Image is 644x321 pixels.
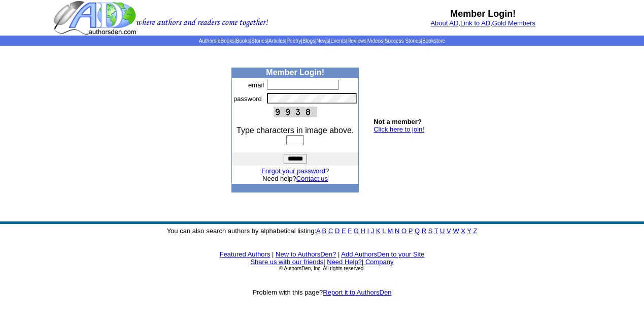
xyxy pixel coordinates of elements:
[233,95,262,103] font: password
[220,250,270,258] a: Featured Authors
[492,19,535,27] a: Gold Members
[286,38,301,44] a: Poetry
[342,227,346,235] a: E
[167,227,478,235] font: You can also search authors by alphabetical listing:
[338,250,340,258] font: |
[428,227,433,235] a: S
[262,175,328,182] font: Need help?
[434,227,438,235] a: T
[248,81,264,89] font: email
[236,38,250,44] a: Books
[374,125,424,133] a: Click here to join!
[199,38,216,44] a: Authors
[296,175,328,182] a: Contact us
[253,288,392,296] font: Problem with this page?
[322,227,327,235] a: B
[354,227,359,235] a: G
[268,38,285,44] a: Articles
[328,227,333,235] a: C
[341,250,424,258] a: Add AuthorsDen to your Site
[365,258,394,266] a: Company
[430,19,458,27] a: About AD
[447,227,451,235] a: V
[218,38,234,44] a: eBooks
[460,19,490,27] a: Link to AD
[266,68,324,77] b: Member Login!
[409,227,413,235] a: P
[361,227,365,235] a: H
[276,250,336,258] a: New to AuthorsDen?
[317,38,329,44] a: News
[422,38,445,44] a: Bookstore
[261,167,325,175] a: Forgot your password
[376,227,381,235] a: K
[236,126,354,135] font: Type characters in image above.
[415,227,420,235] a: Q
[199,38,445,44] span: | | | | | | | | | | | |
[323,288,391,296] a: Report it to AuthorsDen
[250,258,323,266] a: Share us with our friends
[422,227,426,235] a: R
[347,38,366,44] a: Reviews
[440,227,445,235] a: U
[335,227,340,235] a: D
[362,258,394,266] font: |
[348,227,352,235] a: F
[279,266,365,271] font: © AuthorsDen, Inc. All rights reserved.
[327,258,362,266] a: Need Help?
[316,227,320,235] a: A
[368,38,383,44] a: Videos
[401,227,406,235] a: O
[467,227,471,235] a: Y
[388,227,393,235] a: M
[461,227,465,235] a: X
[272,250,274,258] font: |
[382,227,386,235] a: L
[274,107,317,117] img: This Is CAPTCHA Image
[261,167,329,175] font: ?
[323,258,325,266] font: |
[374,118,422,125] b: Not a member?
[473,227,477,235] a: Z
[302,38,315,44] a: Blogs
[367,227,369,235] a: I
[395,227,399,235] a: N
[251,38,267,44] a: Stories
[450,9,516,19] b: Member Login!
[430,19,535,27] font: , ,
[453,227,459,235] a: W
[371,227,375,235] a: J
[330,38,346,44] a: Events
[385,38,421,44] a: Success Stories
